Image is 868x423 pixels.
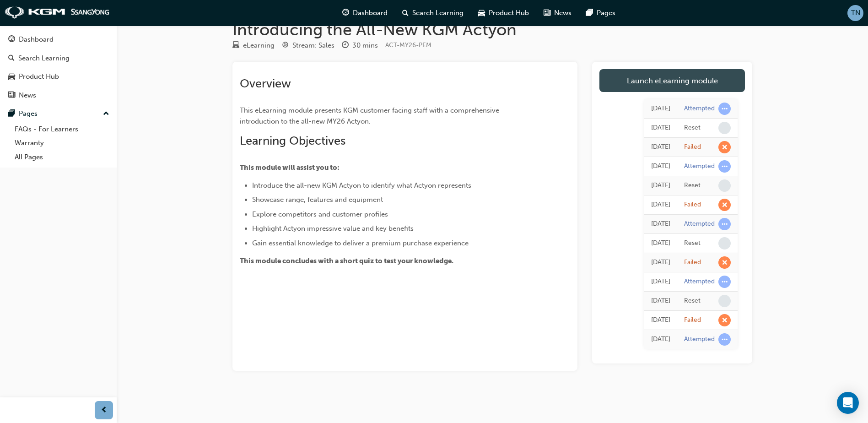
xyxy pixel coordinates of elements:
span: This module concludes with a short quiz to test your knowledge. [240,257,453,265]
span: learningRecordVerb_ATTEMPT-icon [718,103,731,115]
span: guage-icon [8,36,15,44]
span: pages-icon [586,7,593,19]
span: learningResourceType_ELEARNING-icon [232,42,239,50]
span: Highlight Actyon impressive value and key benefits [252,224,414,233]
div: Reset [684,297,701,305]
span: pages-icon [8,110,15,118]
span: news-icon [8,92,15,100]
div: Open Intercom Messenger [837,392,859,414]
span: Showcase range, features and equipment [252,195,383,204]
div: Pages [19,108,38,119]
a: Product Hub [4,68,113,85]
a: pages-iconPages [579,4,623,22]
a: guage-iconDashboard [335,4,395,22]
div: Dashboard [19,34,54,45]
div: Thu Sep 18 2025 14:22:03 GMT+1000 (Australian Eastern Standard Time) [651,257,670,268]
span: Learning Objectives [240,134,345,148]
div: Search Learning [18,53,70,64]
div: Fri Sep 19 2025 13:33:10 GMT+1000 (Australian Eastern Standard Time) [651,219,670,229]
span: learningRecordVerb_ATTEMPT-icon [718,276,731,288]
div: Attempted [684,104,715,113]
span: clock-icon [342,42,349,50]
span: Dashboard [353,8,388,18]
span: learningRecordVerb_FAIL-icon [718,256,731,269]
span: Explore competitors and customer profiles [252,210,388,218]
span: This module will assist you to: [240,163,340,172]
span: car-icon [8,73,15,81]
div: Stream [282,40,334,51]
a: search-iconSearch Learning [395,4,471,22]
div: Thu Sep 18 2025 13:51:39 GMT+1000 (Australian Eastern Standard Time) [651,334,670,345]
div: Thu Sep 18 2025 14:10:43 GMT+1000 (Australian Eastern Standard Time) [651,277,670,287]
div: Reset [684,181,701,190]
span: Overview [240,76,291,91]
span: learningRecordVerb_NONE-icon [718,237,731,249]
div: eLearning [243,40,275,51]
div: Reset [684,239,701,248]
span: prev-icon [101,405,108,416]
button: Pages [4,105,113,122]
a: car-iconProduct Hub [471,4,536,22]
a: Launch eLearning module [599,69,745,92]
div: Thu Sep 18 2025 14:10:42 GMT+1000 (Australian Eastern Standard Time) [651,296,670,306]
div: Fri Sep 19 2025 13:41:23 GMT+1000 (Australian Eastern Standard Time) [651,200,670,210]
span: Search Learning [412,8,464,18]
span: car-icon [478,7,485,19]
span: learningRecordVerb_ATTEMPT-icon [718,218,731,230]
span: target-icon [282,42,289,50]
a: news-iconNews [536,4,579,22]
span: learningRecordVerb_FAIL-icon [718,314,731,326]
span: guage-icon [342,7,349,19]
div: Fri Sep 19 2025 13:42:40 GMT+1000 (Australian Eastern Standard Time) [651,180,670,191]
div: Thu Sep 18 2025 14:03:28 GMT+1000 (Australian Eastern Standard Time) [651,315,670,325]
div: Failed [684,258,701,267]
a: Dashboard [4,31,113,48]
span: news-icon [544,7,550,19]
h1: Introducing the All-New KGM Actyon [232,20,752,40]
span: This eLearning module presents KGM customer facing staff with a comprehensive introduction to the... [240,106,501,125]
span: Learning resource code [385,41,431,49]
span: learningRecordVerb_FAIL-icon [718,199,731,211]
a: News [4,87,113,104]
button: DashboardSearch LearningProduct HubNews [4,29,113,105]
div: Fri Sep 26 2025 12:42:21 GMT+1000 (Australian Eastern Standard Time) [651,103,670,114]
div: News [19,90,36,101]
button: TN [847,5,863,21]
div: Fri Sep 19 2025 13:33:09 GMT+1000 (Australian Eastern Standard Time) [651,238,670,249]
span: learningRecordVerb_ATTEMPT-icon [718,333,731,346]
div: Fri Sep 19 2025 15:07:16 GMT+1000 (Australian Eastern Standard Time) [651,142,670,152]
div: Failed [684,143,701,152]
div: Stream: Sales [292,40,334,51]
div: Reset [684,124,701,132]
a: Search Learning [4,50,113,67]
span: learningRecordVerb_NONE-icon [718,295,731,307]
div: Attempted [684,277,715,286]
div: Attempted [684,162,715,171]
a: Warranty [11,136,113,150]
div: Attempted [684,335,715,344]
div: Failed [684,316,701,325]
div: Fri Sep 26 2025 12:38:52 GMT+1000 (Australian Eastern Standard Time) [651,123,670,133]
div: Duration [342,40,378,51]
span: learningRecordVerb_FAIL-icon [718,141,731,153]
span: search-icon [402,7,409,19]
a: All Pages [11,150,113,164]
span: learningRecordVerb_ATTEMPT-icon [718,160,731,173]
span: up-icon [103,108,109,120]
span: Product Hub [489,8,529,18]
div: Failed [684,201,701,209]
div: Product Hub [19,71,59,82]
span: News [554,8,571,18]
span: learningRecordVerb_NONE-icon [718,122,731,134]
span: learningRecordVerb_NONE-icon [718,179,731,192]
img: kgm [5,6,110,19]
span: TN [851,8,860,18]
div: Attempted [684,220,715,228]
div: Fri Sep 19 2025 13:42:41 GMT+1000 (Australian Eastern Standard Time) [651,161,670,172]
div: 30 mins [352,40,378,51]
a: FAQs - For Learners [11,122,113,136]
span: Introduce the all-new KGM Actyon to identify what Actyon represents [252,181,471,190]
div: Type [232,40,275,51]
